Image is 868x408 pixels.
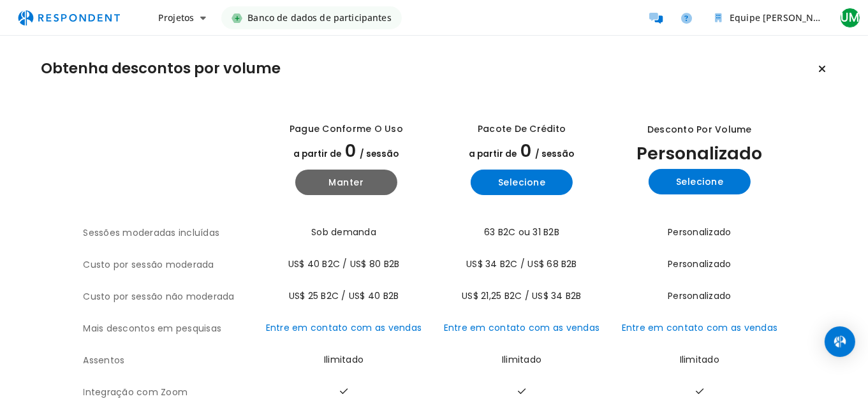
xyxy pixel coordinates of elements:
a: Participantes da mensagem [644,5,669,31]
div: Abra o Intercom Messenger [825,326,855,357]
font: 0 [346,139,357,163]
button: Manter plano de pagamento anual atualizado [295,170,397,195]
button: Manter o plano atual [809,56,835,82]
font: Projetos [158,11,194,24]
a: Ajuda e suporte [674,5,700,31]
font: Banco de dados de participantes [247,11,391,24]
font: Custo por sessão moderada [84,258,214,271]
font: Sob demanda [311,226,376,238]
font: Ilimitado [324,353,364,366]
a: Entre em contato com as vendas [622,321,778,334]
font: Selecione [498,176,546,189]
font: Selecione [676,175,724,188]
button: Selecione o plano básico anual [471,170,573,195]
font: 63 B2C ou 31 B2B [484,226,559,238]
font: UM [841,9,859,26]
font: Integração com Zoom [84,386,188,398]
font: Desconto por volume [647,123,752,136]
font: Assentos [84,354,125,367]
button: UM [837,6,863,29]
button: Projetos [148,6,216,29]
font: Pague conforme o uso [290,122,403,135]
font: US$ 21,25 B2C / US$ 34 B2B [462,289,582,302]
font: Ilimitado [680,353,719,366]
font: Personalizado [637,142,763,165]
font: Ilimitado [502,353,541,366]
font: a partir de [294,148,342,160]
font: US$ 40 B2C / US$ 80 B2B [288,258,400,270]
a: Entre em contato com as vendas [444,321,600,334]
font: Pacote de crédito [478,122,566,135]
a: Entre em contato com as vendas [266,321,422,334]
font: / sessão [360,148,399,160]
font: Mais descontos em pesquisas [84,322,222,335]
font: Personalizado [668,258,731,270]
font: US$ 25 B2C / US$ 40 B2B [289,289,399,302]
font: Manter [329,176,364,189]
font: US$ 34 B2C / US$ 68 B2B [466,258,577,270]
img: respondent-logo.png [10,6,128,30]
font: Personalizado [668,226,731,238]
font: Custo por sessão não moderada [84,290,235,303]
font: Obtenha descontos por volume [41,58,281,78]
font: 0 [521,139,532,163]
button: Selecione o plano anual custom_static [649,169,751,194]
font: / sessão [536,148,575,160]
font: a partir de [469,148,517,160]
a: Banco de dados de participantes [221,6,401,29]
font: Personalizado [668,289,731,302]
button: Equipe Anderson Tavares de Santana [705,6,832,29]
font: Sessões moderadas incluídas [84,226,220,239]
